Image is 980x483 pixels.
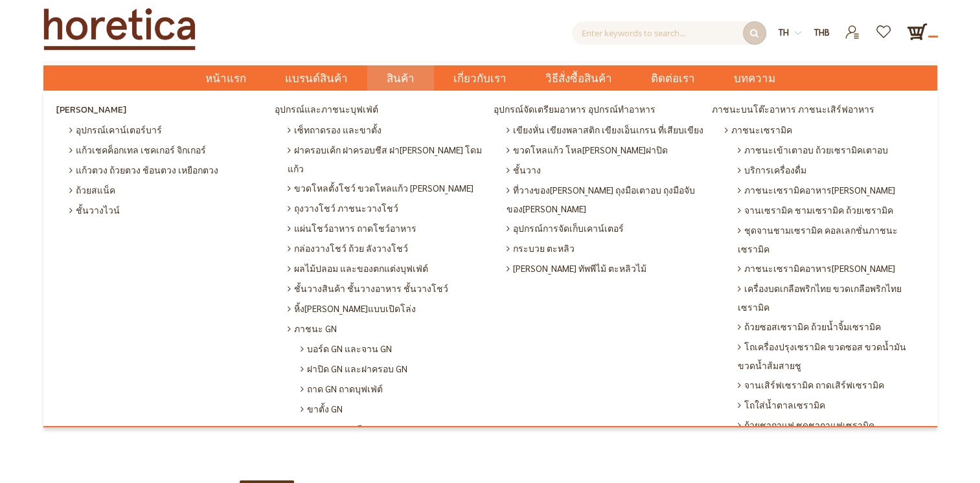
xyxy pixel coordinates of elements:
span: [PERSON_NAME] ทัพพีไม้ ตะหลิวไม้ [507,258,646,278]
span: แผ่นโชว์อาหาร ถาดโชว์อาหาร [288,218,416,238]
span: แก้วเชคค็อกเทล เชคเกอร์ จิกเกอร์ [69,140,206,160]
span: [PERSON_NAME] [56,100,126,120]
span: ผลไม้ปลอม และของตกแต่งบุฟเฟ่ต์ [288,258,428,278]
a: ขวดโหลแก้ว โหล[PERSON_NAME]ฝาปิด [503,140,709,160]
a: บอร์ด GN และจาน GN [297,339,490,359]
span: เครื่องบดเกลือพริกไทย ขวดเกลือพริกไทยเซรามิค [738,278,924,317]
a: เกี่ยวกับเรา [434,65,526,91]
span: ชุดจานชามเซรามิค คอลเลกชั่นภาชนะเซรามิค [738,220,924,258]
a: โถใส่น้ำตาลเซรามิค [735,395,928,415]
span: ภาชนะเซรามิคอาหาร[PERSON_NAME] [738,180,895,200]
a: อุปกรณ์การจัดเก็บเคาน์เตอร์ [503,218,709,238]
a: สินค้า [367,65,434,91]
a: ผลไม้ปลอม และของตกแต่งบุฟเฟ่ต์ [284,258,490,278]
a: รายการโปรด [869,21,900,32]
a: ขาตั้ง GN [297,399,490,419]
span: โถใส่น้ำตาลเซรามิค [738,395,825,415]
span: ฝาปิด GN และฝาครอบ GN [301,359,407,379]
span: จานเสิร์ฟเซรามิค ถาดเสิร์ฟเซรามิค [738,375,884,395]
img: dropdown-icon.svg [795,30,801,36]
a: ภาชนะบนโต๊ะอาหาร ภาชนะเสิร์ฟอาหาร [709,100,928,120]
a: อุปกรณ์และภาชนะบุฟเฟ่ต์ [271,100,490,120]
a: ถ้วยสแน็ค [66,180,272,200]
iframe: reCAPTCHA [53,414,250,465]
a: ภาชนะเซรามิคอาหาร[PERSON_NAME] [735,258,928,278]
a: ชั้นวาง [503,160,709,180]
a: ถุงวางโชว์ ภาชนะวางโชว์ [284,198,490,218]
span: ฝาครอบเค้ก ฝาครอบชีส ฝา[PERSON_NAME] โดมแก้ว [288,140,487,178]
span: ภาชนะบนโต๊ะอาหาร ภาชนะเสิร์ฟอาหาร [712,100,874,120]
a: บริการเครื่องดื่ม [735,160,928,180]
a: เข้าสู่ระบบ [837,21,869,32]
span: โถเครื่องปรุงเซรามิค ขวดซอส ขวดน้ำมัน ขวดน้ำส้มสายชู [738,337,924,375]
a: ภาชนะเข้าเตาอบ ถ้วยเซรามิคเตาอบ [735,140,928,160]
span: ชั้นวางไวน์ [69,200,120,220]
span: อุปกรณ์การจัดเก็บเคาน์เตอร์ [507,218,624,238]
a: [PERSON_NAME] ทัพพีไม้ ตะหลิวไม้ [503,258,709,278]
span: th [779,27,789,38]
span: ภาชนะ GN [288,319,337,339]
span: ภาชนะเมลามีน GN [301,419,382,439]
a: ภาชนะ GN [284,319,490,339]
span: จานเซรามิค ชามเซรามิค ถ้วยเซรามิค [738,200,893,220]
span: ถ้วยซอสเซรามิค ถ้วยน้ำจิ้มเซรามิค [738,317,881,337]
a: บทความ [714,65,795,91]
a: หิ้ง[PERSON_NAME]แบบเปิดโล่ง [284,298,490,319]
span: แบรนด์สินค้า [285,65,348,92]
a: แก้วเชคค็อกเทล เชคเกอร์ จิกเกอร์ [66,140,272,160]
span: THB [814,27,830,38]
span: เซ็ทถาดรอง และขาตั้ง [288,120,382,140]
a: ชุดจานชามเซรามิค คอลเลกชั่นภาชนะเซรามิค [735,220,928,258]
span: ถุงวางโชว์ ภาชนะวางโชว์ [288,198,398,218]
a: ชั้นวางไวน์ [66,200,272,220]
span: แก้วตวง ถ้วยตวง ช้อนตวง เหยือกตวง [69,160,218,180]
span: ชั้นวางสินค้า ชั้นวางอาหาร ชั้นวางโชว์ [288,278,448,298]
span: หิ้ง[PERSON_NAME]แบบเปิดโล่ง [288,298,416,319]
a: แบรนด์สินค้า [266,65,367,91]
a: แผ่นโชว์อาหาร ถาดโชว์อาหาร [284,218,490,238]
a: ขวดโหลตั้งโชว์ ขวดโหลแก้ว [PERSON_NAME] [284,178,490,198]
a: จานเสิร์ฟเซรามิค ถาดเสิร์ฟเซรามิค [735,375,928,395]
span: ขวดโหลตั้งโชว์ ขวดโหลแก้ว [PERSON_NAME] [288,178,473,198]
span: เกี่ยวกับเรา [453,65,507,92]
span: บริการเครื่องดื่ม [738,160,806,180]
span: ถาด GN ถาดบุฟเฟ่ต์ [301,379,383,399]
a: [PERSON_NAME] [53,100,272,120]
a: ฝาปิด GN และฝาครอบ GN [297,359,490,379]
a: ภาชนะเมลามีน GN [297,419,490,439]
span: กล่องวางโชว์ ถ้วย ลังวางโชว์ [288,238,408,258]
a: ถ้วยซอสเซรามิค ถ้วยน้ำจิ้มเซรามิค [735,317,928,337]
a: ที่วางของ[PERSON_NAME] ถุงมือเตาอบ ถุงมือจับของ[PERSON_NAME] [503,180,709,218]
a: ชั้นวางสินค้า ชั้นวางอาหาร ชั้นวางโชว์ [284,278,490,298]
a: เขียงหั่น เขียงพลาสติก เขียงเอ็นเกรน ที่เสียบเขียง [503,120,709,140]
span: อุปกรณ์จัดเตรียมอาหาร อุปกรณ์ทำอาหาร [494,100,655,120]
span: ถ้วยสแน็ค [69,180,115,200]
span: ภาชนะเข้าเตาอบ ถ้วยเซรามิคเตาอบ [738,140,888,160]
a: ภาชนะเซรามิคอาหาร[PERSON_NAME] [735,180,928,200]
span: ที่วางของ[PERSON_NAME] ถุงมือเตาอบ ถุงมือจับของ[PERSON_NAME] [507,180,706,218]
a: อุปกรณ์เคาน์เตอร์บาร์ [66,120,272,140]
span: ภาชนะเซรามิคอาหาร[PERSON_NAME] [738,258,895,278]
span: หน้าแรก [205,70,246,87]
span: บอร์ด GN และจาน GN [301,339,392,359]
a: อุปกรณ์จัดเตรียมอาหาร อุปกรณ์ทำอาหาร [490,100,709,120]
a: กระบวย ตะหลิว [503,238,709,258]
span: อุปกรณ์และภาชนะบุฟเฟ่ต์ [275,100,378,120]
a: เครื่องบดเกลือพริกไทย ขวดเกลือพริกไทยเซรามิค [735,278,928,317]
a: กล่องวางโชว์ ถ้วย ลังวางโชว์ [284,238,490,258]
a: เซ็ทถาดรอง และขาตั้ง [284,120,490,140]
span: สินค้า [387,65,415,92]
a: หน้าแรก [186,65,266,91]
span: วิธีสั่งซื้อสินค้า [545,65,612,92]
span: ขวดโหลแก้ว โหล[PERSON_NAME]ฝาปิด [507,140,668,160]
a: แก้วตวง ถ้วยตวง ช้อนตวง เหยือกตวง [66,160,272,180]
span: กระบวย ตะหลิว [507,238,575,258]
a: ถาด GN ถาดบุฟเฟ่ต์ [297,379,490,399]
span: ภาชนะเซรามิค [725,120,792,140]
img: Horetica.com [43,8,196,51]
a: โถเครื่องปรุงเซรามิค ขวดซอส ขวดน้ำมัน ขวดน้ำส้มสายชู [735,337,928,375]
span: เขียงหั่น เขียงพลาสติก เขียงเอ็นเกรน ที่เสียบเขียง [507,120,703,140]
span: อุปกรณ์เคาน์เตอร์บาร์ [69,120,162,140]
a: ถ้วยชากาแฟ ชุดชากาแฟเซรามิค [735,415,928,435]
a: ฝาครอบเค้ก ฝาครอบชีส ฝา[PERSON_NAME] โดมแก้ว [284,140,490,178]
